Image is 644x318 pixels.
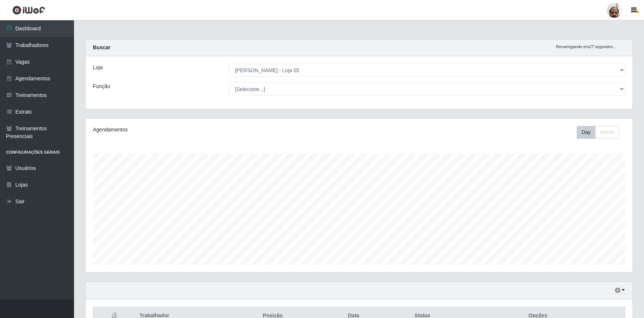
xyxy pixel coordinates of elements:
button: Day [577,126,596,139]
label: Loja [93,64,103,71]
div: Agendamentos [93,126,308,134]
div: First group [577,126,619,139]
img: CoreUI Logo [12,6,45,15]
label: Função [93,83,110,90]
div: Toolbar with button groups [577,126,625,139]
button: Month [595,126,619,139]
strong: Buscar [93,44,110,50]
i: Recarregando em 27 segundos... [556,44,616,49]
